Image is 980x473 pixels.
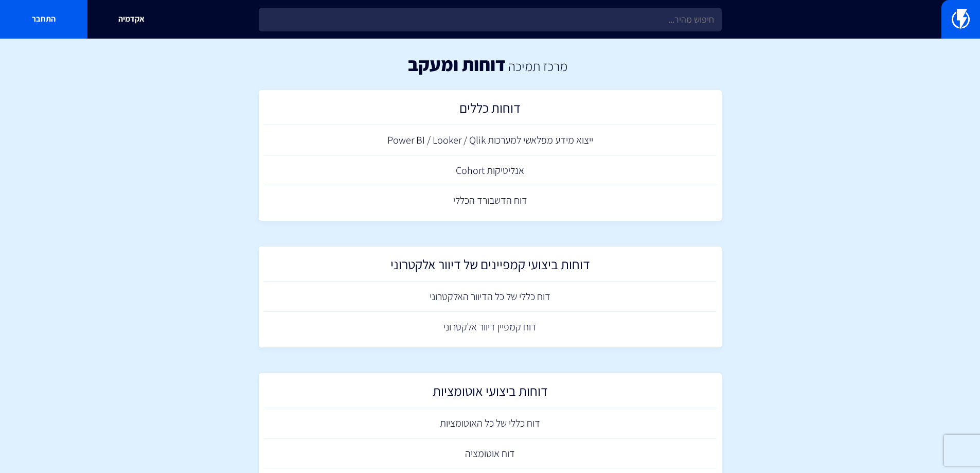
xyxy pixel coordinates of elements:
input: חיפוש מהיר... [259,8,722,31]
a: אנליטיקות Cohort [264,155,717,186]
h2: דוחות ביצועי קמפיינים של דיוור אלקטרוני [269,257,711,277]
a: דוחות ביצועי קמפיינים של דיוור אלקטרוני [264,252,717,282]
h2: דוחות כללים [269,100,711,120]
a: ייצוא מידע מפלאשי למערכות Power BI / Looker / Qlik [264,125,717,155]
h1: דוחות ומעקב [408,54,506,75]
a: דוח קמפיין דיוור אלקטרוני [264,312,717,342]
a: דוח כללי של כל הדיוור האלקטרוני [264,282,717,312]
h2: דוחות ביצועי אוטומציות [269,383,711,404]
a: דוחות כללים [264,95,717,126]
a: מרכז תמיכה [508,57,567,75]
a: דוח אוטומציה [264,439,717,469]
a: דוח כללי של כל האוטומציות [264,408,717,439]
a: דוחות ביצועי אוטומציות [264,378,717,409]
a: דוח הדשבורד הכללי [264,185,717,216]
